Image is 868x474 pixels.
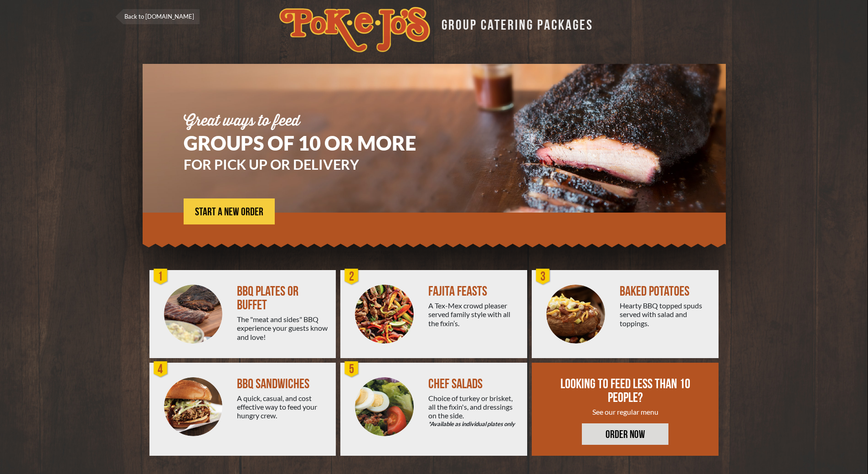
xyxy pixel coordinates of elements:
div: BAKED POTATOES [620,285,711,298]
h3: FOR PICK UP OR DELIVERY [184,157,443,171]
img: Salad-Circle.png [355,377,414,436]
em: *Available as individual plates only [428,420,520,428]
div: Great ways to feed [184,114,443,129]
div: GROUP CATERING PACKAGES [435,14,593,32]
div: 1 [152,268,170,286]
img: PEJ-BBQ-Buffet.png [164,285,223,344]
div: Choice of turkey or brisket, all the fixin's, and dressings on the side. [428,394,520,429]
div: 3 [534,268,552,286]
img: PEJ-Fajitas.png [355,285,414,344]
div: The "meat and sides" BBQ experience your guests know and love! [237,315,329,341]
a: Back to [DOMAIN_NAME] [115,9,200,24]
div: CHEF SALADS [428,377,520,391]
img: logo.svg [279,7,430,52]
div: A quick, casual, and cost effective way to feed your hungry crew. [237,394,329,420]
img: PEJ-Baked-Potato.png [546,285,605,344]
div: 5 [343,360,361,379]
h1: GROUPS OF 10 OR MORE [184,133,443,153]
a: ORDER NOW [582,423,668,445]
img: PEJ-BBQ-Sandwich.png [164,377,223,436]
div: 2 [343,268,361,286]
span: START A NEW ORDER [195,207,263,218]
div: Hearty BBQ topped spuds served with salad and toppings. [620,301,711,328]
div: A Tex-Mex crowd pleaser served family style with all the fixin’s. [428,301,520,328]
div: LOOKING TO FEED LESS THAN 10 PEOPLE? [559,377,692,405]
div: BBQ PLATES OR BUFFET [237,285,329,312]
div: See our regular menu [559,407,692,416]
a: START A NEW ORDER [184,198,275,224]
div: BBQ SANDWICHES [237,377,329,391]
div: FAJITA FEASTS [428,285,520,298]
div: 4 [152,360,170,379]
